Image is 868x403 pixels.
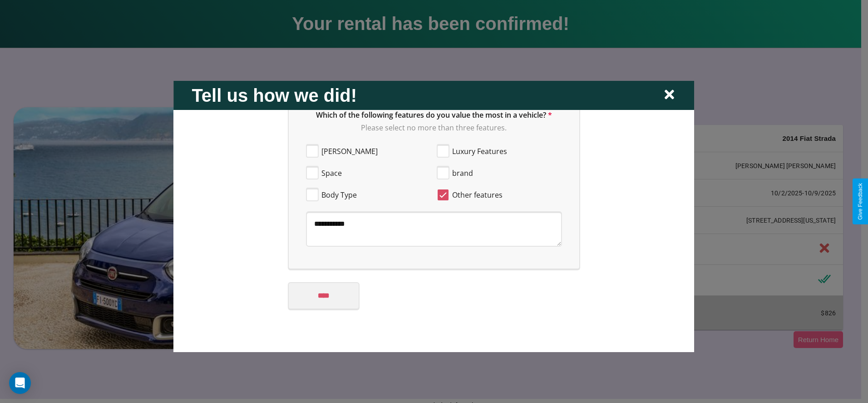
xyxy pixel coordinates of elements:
[452,145,507,156] span: Luxury Features
[316,109,546,119] span: Which of the following features do you value the most in a vehicle?
[321,167,342,178] span: Space
[857,183,863,220] div: Give Feedback
[361,122,507,132] span: Please select no more than three features.
[452,189,503,200] span: Other features
[321,189,357,200] span: Body Type
[192,85,357,105] h2: Tell us how we did!
[321,145,378,156] span: [PERSON_NAME]
[9,372,31,394] div: Open Intercom Messenger
[452,167,473,178] span: brand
